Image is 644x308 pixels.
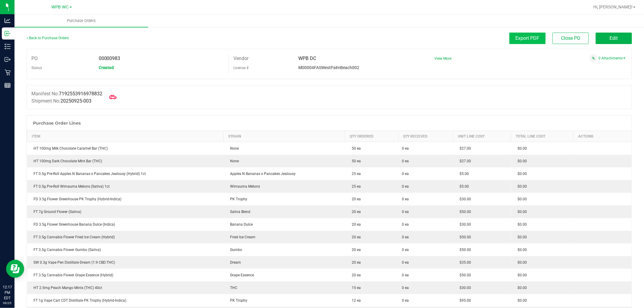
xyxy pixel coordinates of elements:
[402,298,409,303] span: 0 ea
[515,286,527,290] span: $0.00
[5,69,11,75] inline-svg: Retail
[515,235,527,239] span: $0.00
[227,235,255,239] span: Fried Ice Cream
[5,17,11,24] inline-svg: Analytics
[107,91,119,103] span: Mark as Arrived
[402,196,409,202] span: 0 ea
[402,171,409,176] span: 0 ea
[349,260,361,265] span: 20 ea
[402,247,409,252] span: 0 ea
[227,210,250,214] span: Sativa Blend
[596,33,632,44] button: Edit
[345,131,398,142] th: Qty Ordered
[402,184,409,189] span: 0 ea
[31,234,220,240] div: FT 3.5g Cannabis Flower Fried Ice Cream (Hybrid)
[457,172,469,176] span: $5.00
[5,82,11,88] inline-svg: Reports
[515,248,527,252] span: $0.00
[14,14,148,27] a: Purchase Orders
[515,210,527,214] span: $0.00
[227,273,254,277] span: Grape Essence
[31,260,220,265] div: SW 0.3g Vape Pen Distillate Dream (1:9 CBD:THC)
[227,146,239,151] span: None
[31,209,220,214] div: FT 7g Ground Flower (Sativa)
[402,222,409,227] span: 0 ea
[31,63,42,72] label: Status
[99,56,120,61] span: 00000983
[515,298,527,303] span: $0.00
[31,158,220,164] div: HT 100mg Dark Chocolate Mint Bar (THC)
[6,260,24,278] iframe: Resource center
[59,91,102,97] span: 7192553916978832
[402,158,409,164] span: 0 ea
[349,210,361,214] span: 20 ea
[52,5,69,10] span: WPB WC
[610,35,618,41] span: Edit
[457,146,471,151] span: $27.00
[5,30,11,37] inline-svg: Inbound
[349,248,361,252] span: 20 ea
[60,98,91,104] span: 20250925-003
[515,172,527,176] span: $0.00
[511,131,574,142] th: Total Line Cost
[298,65,359,70] span: M00004FASWestPalmBeach002
[233,54,248,63] label: Vendor
[31,222,220,227] div: FD 3.5g Flower Greenhouse Banana Dulce (Indica)
[59,18,104,24] span: Purchase Orders
[31,184,220,189] div: FT 0.5g Pre-Roll Wimauma Melons (Sativa) 1ct
[3,301,12,305] p: 09/25
[457,248,471,252] span: $50.00
[598,56,626,60] a: 0 Attachments
[27,131,224,142] th: Item
[27,36,69,40] a: Back to Purchase Orders
[515,197,527,201] span: $0.00
[515,273,527,277] span: $0.00
[457,286,471,290] span: $30.00
[227,222,253,227] span: Banana Dulce
[31,90,102,97] label: Manifest No:
[509,33,546,44] button: Export PDF
[453,131,511,142] th: Unit Line Cost
[298,56,316,61] span: WPB DC
[457,273,471,277] span: $50.00
[31,298,220,303] div: FT 1g Vape Cart CDT Distillate PK Trophy (Hybrid-Indica)
[31,146,220,151] div: HT 100mg Milk Chocolate Caramel Bar (THC)
[457,235,471,239] span: $50.00
[5,56,11,62] inline-svg: Outbound
[31,97,91,105] label: Shipment No:
[31,196,220,202] div: FD 3.5g Flower Greenhouse PK Trophy (Hybrid-Indica)
[457,184,469,189] span: $5.00
[227,248,242,252] span: Gumbo
[349,298,361,303] span: 12 ea
[349,146,361,151] span: 50 ea
[561,35,580,41] span: Close PO
[31,272,220,278] div: FT 3.5g Cannabis Flower Grape Essence (Hybrid)
[515,184,527,189] span: $0.00
[457,197,471,201] span: $30.00
[516,35,540,41] span: Export PDF
[402,272,409,278] span: 0 ea
[31,54,38,63] label: PO
[402,146,409,151] span: 0 ea
[227,197,247,201] span: PK Trophy
[349,286,361,290] span: 15 ea
[349,273,361,277] span: 20 ea
[402,285,409,291] span: 0 ea
[31,285,220,291] div: HT 2.5mg Peach Mango Mints (THC) 40ct
[5,43,11,49] inline-svg: Inventory
[434,56,451,61] span: View More
[515,146,527,151] span: $0.00
[227,159,239,163] span: None
[3,284,12,301] p: 12:17 PM EDT
[593,5,633,9] span: Hi, [PERSON_NAME]!
[457,260,471,265] span: $35.00
[515,260,527,265] span: $0.00
[223,131,345,142] th: Strain
[227,172,296,176] span: Apples N Bananas x Pancakes Jealousy
[457,298,471,303] span: $95.00
[515,222,527,227] span: $0.00
[31,247,220,252] div: FT 3.5g Cannabis Flower Gumbo (Sativa)
[99,65,114,70] span: Created
[227,286,237,290] span: THC
[227,298,247,303] span: PK Trophy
